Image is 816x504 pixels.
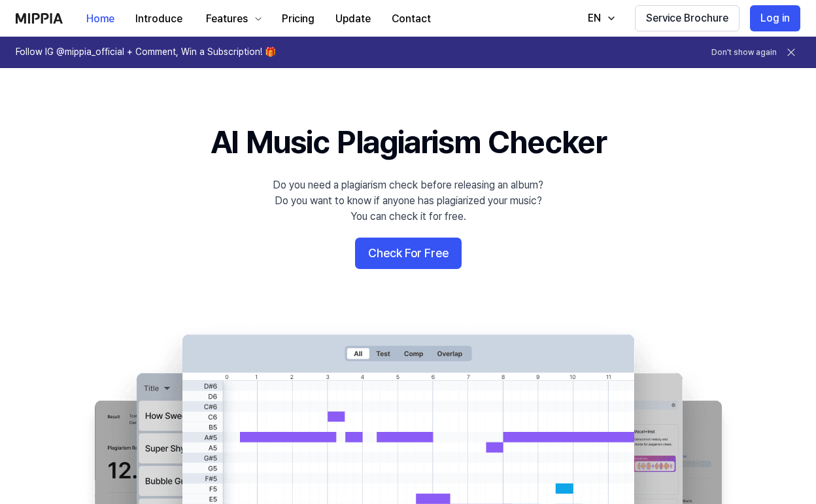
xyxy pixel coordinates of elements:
[575,5,624,31] button: EN
[325,6,381,32] button: Update
[211,120,606,164] h1: AI Music Plagiarism Checker
[203,11,250,27] div: Features
[750,5,800,31] button: Log in
[325,1,381,37] a: Update
[16,46,276,59] h1: Follow IG @mippia_official + Comment, Win a Subscription! 🎁
[125,6,193,32] button: Introduce
[355,238,462,269] button: Check For Free
[16,13,63,24] img: logo
[273,177,543,225] div: Do you need a plagiarism check before releasing an album? Do you want to know if anyone has plagi...
[711,47,777,58] button: Don't show again
[271,6,325,32] button: Pricing
[635,5,739,31] button: Service Brochure
[585,10,603,26] div: EN
[381,6,441,32] button: Contact
[76,1,125,37] a: Home
[76,6,125,32] button: Home
[193,6,271,32] button: Features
